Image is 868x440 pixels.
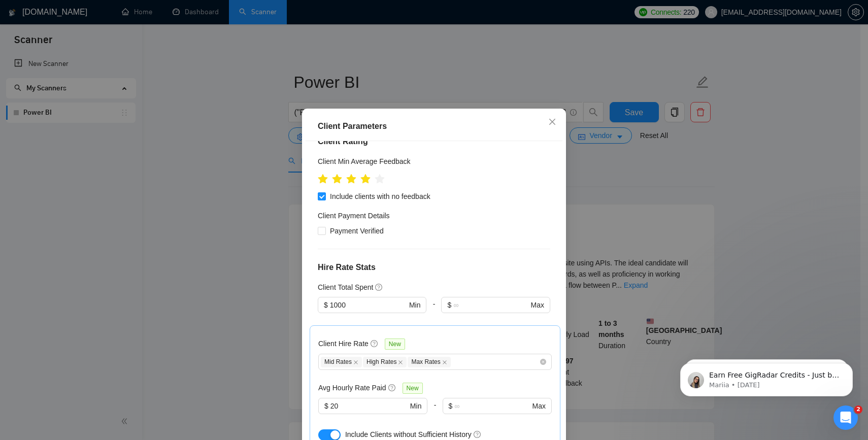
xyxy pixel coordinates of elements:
span: Payment Verified [326,225,388,236]
span: close [398,360,403,365]
span: close-circle [540,359,546,365]
input: ∞ [453,299,528,311]
h4: Hire Rate Stats [318,261,550,274]
input: 0 [330,299,407,311]
span: Include Clients without Sufficient History [345,430,472,438]
span: $ [324,400,328,412]
div: - [427,398,442,426]
span: $ [324,299,328,311]
span: New [385,339,405,350]
h4: Client Rating [318,136,550,148]
h4: Client Payment Details [318,210,390,221]
span: star [346,174,356,184]
span: Max [531,299,544,311]
iframe: Intercom live chat [833,405,858,430]
span: High Rates [363,357,407,367]
span: close [353,360,358,365]
span: Min [410,400,422,412]
span: question-circle [371,340,379,348]
h5: Avg Hourly Rate Paid [318,382,386,393]
span: question-circle [375,283,383,291]
span: star [360,174,371,184]
span: Include clients with no feedback [326,191,435,202]
span: close [548,118,556,126]
h5: Client Hire Rate [318,338,369,349]
div: Client Parameters [318,120,550,132]
span: Mid Rates [321,357,362,367]
span: star [375,174,385,184]
span: $ [447,299,451,311]
h5: Client Total Spent [318,282,373,293]
span: Min [409,299,421,311]
span: star [332,174,342,184]
span: close [442,360,447,365]
div: - [426,297,441,325]
iframe: Intercom notifications message [665,342,868,413]
span: question-circle [474,430,482,438]
span: New [403,383,423,394]
span: Max Rates [408,357,450,367]
span: $ [449,400,453,412]
span: Max [532,400,546,412]
input: 0 [330,400,408,412]
span: question-circle [388,384,396,392]
button: Close [539,109,566,136]
input: ∞ [454,400,530,412]
h5: Client Min Average Feedback [318,156,411,167]
span: star [318,174,328,184]
span: 2 [854,405,862,414]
